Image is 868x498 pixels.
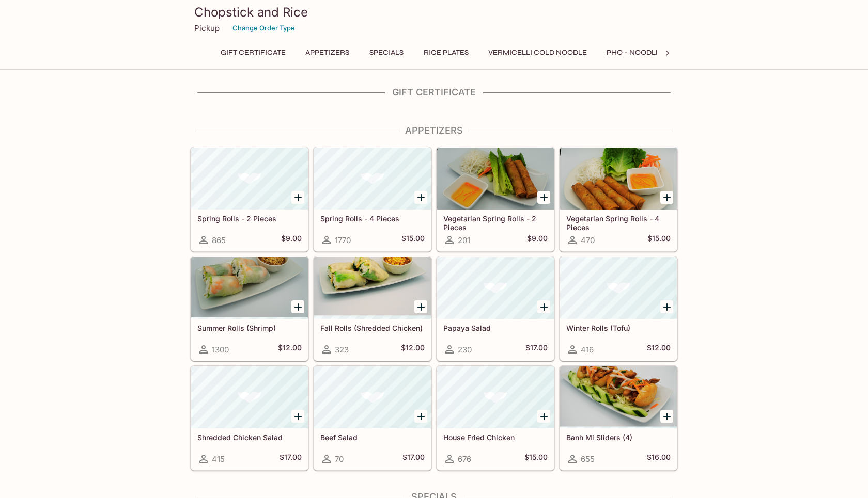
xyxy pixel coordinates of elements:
[437,256,554,361] a: Papaya Salad230$17.00
[280,453,302,465] h5: $17.00
[566,433,671,442] h5: Banh Mi Sliders (4)
[418,45,474,60] button: Rice Plates
[314,256,431,361] a: Fall Rolls (Shredded Chicken)323$12.00
[194,23,220,33] p: Pickup
[560,366,677,470] a: Banh Mi Sliders (4)655$16.00
[314,366,431,428] div: Beef Salad
[363,45,410,60] button: Specials
[212,345,229,355] span: 1300
[401,234,425,246] h5: $15.00
[537,410,550,423] button: Add House Fried Chicken
[458,345,472,355] span: 230
[414,191,427,204] button: Add Spring Rolls - 4 Pieces
[581,345,594,355] span: 416
[443,214,548,231] h5: Vegetarian Spring Rolls - 2 Pieces
[314,366,431,470] a: Beef Salad70$17.00
[437,257,554,319] div: Papaya Salad
[527,234,548,246] h5: $9.00
[660,300,673,313] button: Add Winter Rolls (Tofu)
[483,45,593,60] button: Vermicelli Cold Noodle
[537,191,550,204] button: Add Vegetarian Spring Rolls - 2 Pieces
[291,410,304,423] button: Add Shredded Chicken Salad
[414,410,427,423] button: Add Beef Salad
[660,191,673,204] button: Add Vegetarian Spring Rolls - 4 Pieces
[458,235,470,245] span: 201
[581,454,595,464] span: 655
[190,125,678,136] h4: Appetizers
[314,257,431,319] div: Fall Rolls (Shredded Chicken)
[335,454,344,464] span: 70
[291,191,304,204] button: Add Spring Rolls - 2 Pieces
[437,148,554,210] div: Vegetarian Spring Rolls - 2 Pieces
[320,433,425,442] h5: Beef Salad
[191,257,308,319] div: Summer Rolls (Shrimp)
[191,366,308,428] div: Shredded Chicken Salad
[300,45,355,60] button: Appetizers
[443,433,548,442] h5: House Fried Chicken
[191,256,308,361] a: Summer Rolls (Shrimp)1300$12.00
[537,300,550,313] button: Add Papaya Salad
[414,300,427,313] button: Add Fall Rolls (Shredded Chicken)
[601,45,688,60] button: Pho - Noodle Soup
[566,324,671,332] h5: Winter Rolls (Tofu)
[437,366,554,428] div: House Fried Chicken
[647,343,671,356] h5: $12.00
[647,453,671,465] h5: $16.00
[402,453,425,465] h5: $17.00
[197,214,302,223] h5: Spring Rolls - 2 Pieces
[215,45,291,60] button: Gift Certificate
[581,235,595,245] span: 470
[443,324,548,332] h5: Papaya Salad
[458,454,471,464] span: 676
[560,148,677,210] div: Vegetarian Spring Rolls - 4 Pieces
[197,324,302,332] h5: Summer Rolls (Shrimp)
[191,147,308,251] a: Spring Rolls - 2 Pieces865$9.00
[437,366,554,470] a: House Fried Chicken676$15.00
[191,366,308,470] a: Shredded Chicken Salad415$17.00
[190,87,678,98] h4: Gift Certificate
[566,214,671,231] h5: Vegetarian Spring Rolls - 4 Pieces
[647,234,671,246] h5: $15.00
[320,324,425,332] h5: Fall Rolls (Shredded Chicken)
[560,366,677,428] div: Banh Mi Sliders (4)
[335,345,349,355] span: 323
[335,235,351,245] span: 1770
[212,235,226,245] span: 865
[525,343,548,356] h5: $17.00
[197,433,302,442] h5: Shredded Chicken Salad
[191,148,308,210] div: Spring Rolls - 2 Pieces
[320,214,425,223] h5: Spring Rolls - 4 Pieces
[660,410,673,423] button: Add Banh Mi Sliders (4)
[524,453,548,465] h5: $15.00
[194,4,674,20] h3: Chopstick and Rice
[560,147,677,251] a: Vegetarian Spring Rolls - 4 Pieces470$15.00
[212,454,225,464] span: 415
[437,147,554,251] a: Vegetarian Spring Rolls - 2 Pieces201$9.00
[291,300,304,313] button: Add Summer Rolls (Shrimp)
[560,256,677,361] a: Winter Rolls (Tofu)416$12.00
[278,343,302,356] h5: $12.00
[401,343,425,356] h5: $12.00
[228,20,300,36] button: Change Order Type
[560,257,677,319] div: Winter Rolls (Tofu)
[314,148,431,210] div: Spring Rolls - 4 Pieces
[314,147,431,251] a: Spring Rolls - 4 Pieces1770$15.00
[281,234,302,246] h5: $9.00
